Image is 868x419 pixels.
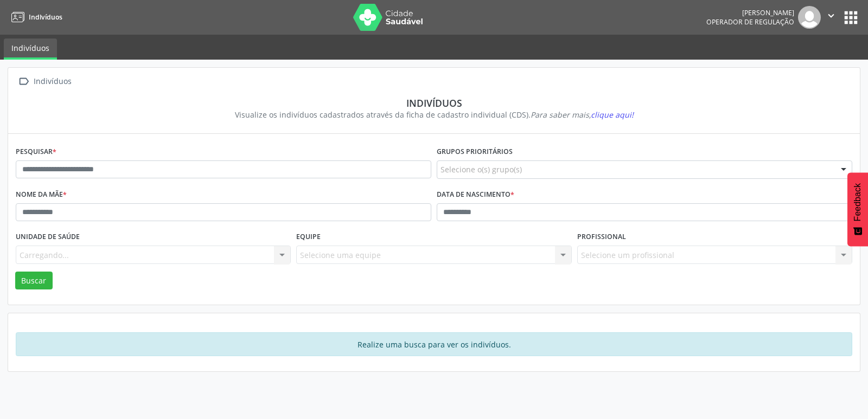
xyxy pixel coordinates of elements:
div: Indivíduos [31,74,73,89]
label: Grupos prioritários [437,144,513,160]
span: Selecione o(s) grupo(s) [441,164,522,175]
img: img [798,6,821,29]
div: Visualize os indivíduos cadastrados através da ficha de cadastro individual (CDS). [23,109,845,120]
span: clique aqui! [591,109,634,120]
button: Buscar [15,272,53,290]
label: Data de nascimento [437,186,514,203]
button: apps [841,8,860,27]
i:  [825,10,837,22]
span: Operador de regulação [706,17,794,27]
label: Equipe [296,229,321,246]
i: Para saber mais, [531,109,634,120]
a: Indivíduos [4,38,57,60]
i:  [16,74,31,89]
div: Indivíduos [23,97,845,109]
button:  [821,6,841,29]
span: Indivíduos [29,12,62,22]
div: [PERSON_NAME] [706,8,794,17]
label: Nome da mãe [16,186,67,203]
div: Realize uma busca para ver os indivíduos. [16,332,852,356]
a: Indivíduos [8,8,62,26]
span: Feedback [853,183,863,221]
label: Pesquisar [16,144,56,160]
a:  Indivíduos [16,74,73,89]
button: Feedback - Mostrar pesquisa [847,172,868,246]
label: Unidade de saúde [16,229,80,246]
label: Profissional [577,229,626,246]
